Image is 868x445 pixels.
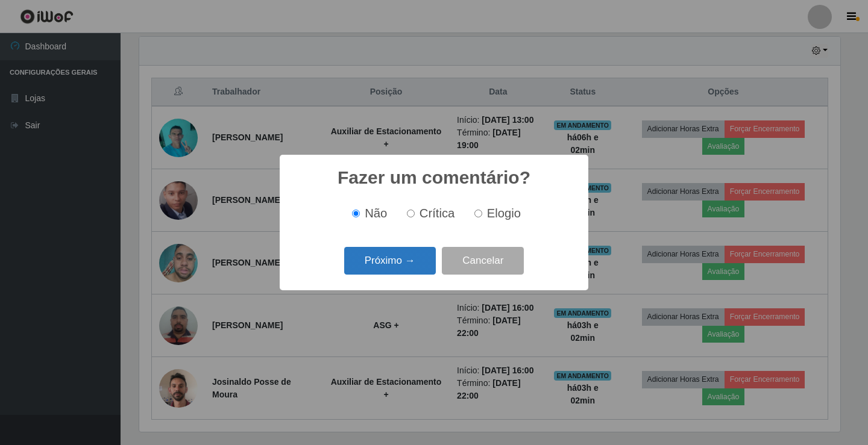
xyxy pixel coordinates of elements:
h2: Fazer um comentário? [338,167,530,188]
span: Não [365,207,387,220]
span: Elogio [487,207,521,220]
input: Crítica [407,210,415,217]
input: Elogio [474,210,482,217]
button: Próximo → [344,247,436,275]
input: Não [352,210,360,217]
span: Crítica [420,207,455,220]
button: Cancelar [442,247,524,275]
